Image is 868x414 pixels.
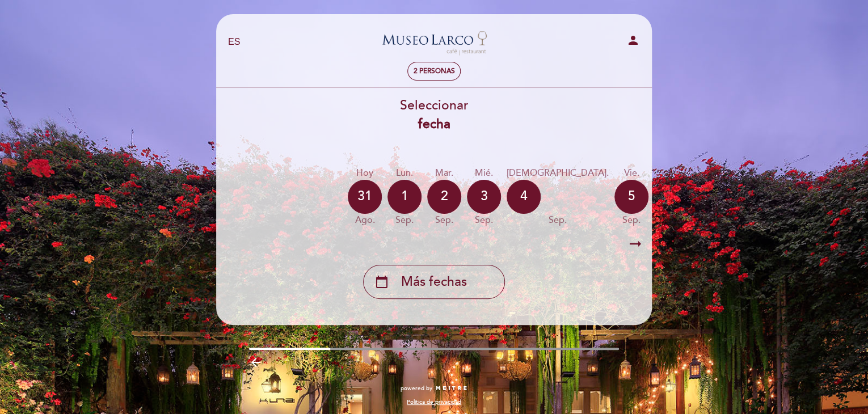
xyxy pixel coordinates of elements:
a: Política de privacidad [407,398,461,406]
div: 4 [507,180,541,214]
div: mar. [427,167,461,180]
span: Más fechas [401,273,467,292]
i: arrow_right_alt [627,232,644,256]
a: powered by [401,385,467,392]
div: sep. [427,214,461,227]
div: 5 [614,180,648,214]
div: ago. [348,214,382,227]
div: Hoy [348,167,382,180]
button: person [626,33,640,51]
span: powered by [401,385,432,392]
div: [DEMOGRAPHIC_DATA]. [507,167,609,180]
div: sep. [467,214,501,227]
div: Seleccionar [216,96,652,134]
div: sep. [614,214,648,227]
div: 2 [427,180,461,214]
i: person [626,33,640,47]
span: 2 personas [414,67,455,75]
div: sep. [507,214,609,227]
div: 31 [348,180,382,214]
b: fecha [418,116,450,132]
i: arrow_backward [249,356,263,369]
div: 3 [467,180,501,214]
i: calendar_today [375,272,389,292]
div: mié. [467,167,501,180]
img: MEITRE [435,386,467,391]
a: Museo [GEOGRAPHIC_DATA] - Restaurant [363,27,505,58]
div: vie. [614,167,648,180]
div: sep. [387,214,422,227]
div: lun. [387,167,422,180]
div: 1 [387,180,422,214]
